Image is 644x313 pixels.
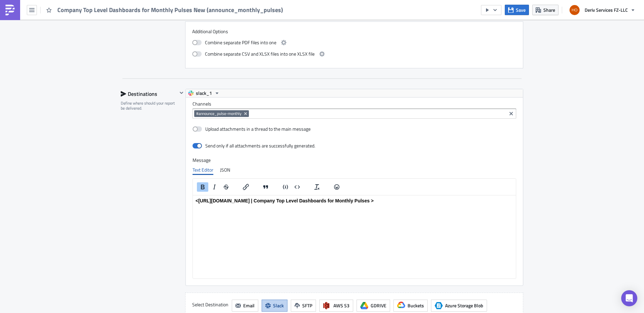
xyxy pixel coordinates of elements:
[243,110,249,117] button: Remove Tag
[435,302,443,310] span: Azure Storage Blob
[566,3,639,17] button: Deriv Services FZ-LLC
[193,195,516,278] iframe: Rich Text Area
[311,182,323,192] button: Clear formatting
[205,50,315,58] span: Combine separate CSV and XLSX files into one XLSX file
[232,300,258,312] button: Email
[291,182,303,192] button: Insert code block
[621,290,637,306] div: Open Intercom Messenger
[209,182,220,192] button: Italic
[186,89,222,97] button: slack_1
[331,182,342,192] button: Emojis
[516,6,526,13] span: Save
[585,6,628,13] span: Deriv Services FZ-LLC
[121,101,177,111] div: Define where should your report be delivered.
[532,5,558,15] button: Share
[302,302,312,309] span: SFTP
[569,4,580,16] img: Avatar
[291,300,316,312] button: SFTP
[205,143,315,149] div: Send only if all attachments are successfully generated.
[445,302,483,309] span: Azure Storage Blob
[193,101,516,107] label: Channels
[543,6,555,13] span: Share
[280,182,291,192] button: Insert code line
[505,5,529,15] button: Save
[357,300,390,312] button: GDRIVE
[507,110,515,118] button: Clear selected items
[408,302,424,309] span: Buckets
[197,182,208,192] button: Bold
[177,89,185,97] button: Hide content
[333,302,350,309] span: AWS S3
[193,165,213,175] div: Text Editor
[57,6,284,14] span: Company Top Level Dashboards for Monthly Pulses New (announce_monthly_pulses)
[240,182,252,192] button: Insert/edit link
[196,89,212,97] span: slack_1
[243,302,255,309] span: Email
[192,28,516,35] label: Additional Options
[193,126,311,132] label: Upload attachments in a thread to the main message
[262,300,287,312] button: Slack
[220,165,230,175] div: JSON
[273,302,284,309] span: Slack
[371,302,386,309] span: GDRIVE
[121,89,177,99] div: Destinations
[193,157,516,163] label: Message
[319,300,353,312] button: AWS S3
[205,39,276,47] span: Combine separate PDF files into one
[431,300,487,312] button: Azure Storage BlobAzure Storage Blob
[393,300,428,312] button: Buckets
[220,182,232,192] button: Strikethrough
[260,182,271,192] button: Blockquote
[5,5,15,15] img: PushMetrics
[196,111,241,116] span: #announce_pulse-monthly
[192,300,228,310] label: Select Destination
